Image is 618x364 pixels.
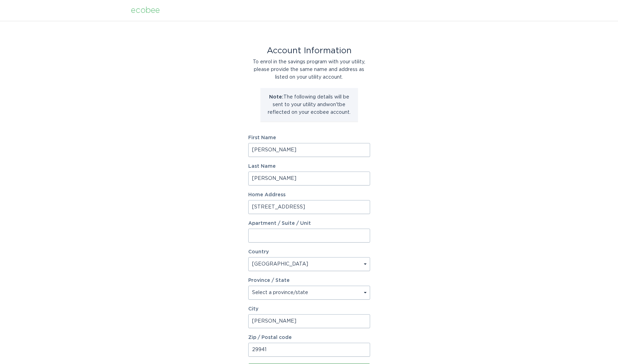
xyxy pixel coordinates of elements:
[266,93,353,116] p: The following details will be sent to your utility and won't be reflected on your ecobee account.
[131,7,160,14] div: ecobee
[248,135,370,140] label: First Name
[269,95,283,100] strong: Note:
[248,221,370,226] label: Apartment / Suite / Unit
[248,278,290,283] label: Province / State
[248,307,370,311] label: City
[248,335,370,340] label: Zip / Postal code
[248,47,370,55] div: Account Information
[248,164,370,169] label: Last Name
[248,192,370,197] label: Home Address
[248,58,370,81] div: To enrol in the savings program with your utility, please provide the same name and address as li...
[248,250,269,254] label: Country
